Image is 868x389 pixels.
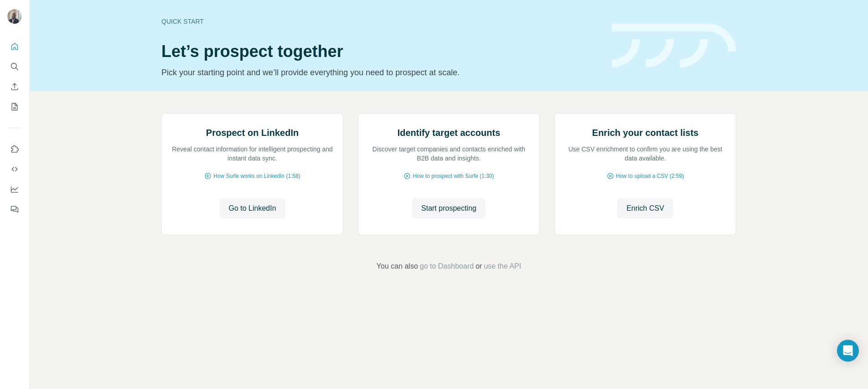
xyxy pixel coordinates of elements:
span: How to upload a CSV (2:59) [616,172,684,180]
button: Go to LinkedIn [219,198,285,218]
div: Open Intercom Messenger [837,340,859,362]
button: go to Dashboard [420,261,474,272]
button: Feedback [7,201,22,218]
h1: Let’s prospect together [161,42,601,61]
span: Go to LinkedIn [228,203,276,214]
p: Use CSV enrichment to confirm you are using the best data available. [564,145,727,163]
img: banner [612,24,736,68]
button: Enrich CSV [617,198,673,218]
p: Reveal contact information for intelligent prospecting and instant data sync. [171,145,334,163]
h2: Enrich your contact lists [592,126,698,139]
button: Start prospecting [412,198,486,218]
div: Quick start [161,17,601,26]
span: You can also [377,261,418,272]
span: or [475,261,482,272]
button: Enrich CSV [7,78,22,95]
p: Pick your starting point and we’ll provide everything you need to prospect at scale. [161,66,601,79]
p: Discover target companies and contacts enriched with B2B data and insights. [367,145,530,163]
button: use the API [484,261,521,272]
button: Use Surfe API [7,161,22,177]
span: Enrich CSV [626,203,664,214]
img: Avatar [7,9,22,24]
button: Search [7,58,22,75]
button: Dashboard [7,181,22,197]
span: Start prospecting [421,203,476,214]
h2: Prospect on LinkedIn [206,126,299,139]
h2: Identify target accounts [398,126,501,139]
button: Use Surfe on LinkedIn [7,141,22,157]
span: How to prospect with Surfe (1:30) [413,172,494,180]
span: How Surfe works on LinkedIn (1:58) [213,172,300,180]
button: My lists [7,99,22,115]
button: Quick start [7,38,22,55]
